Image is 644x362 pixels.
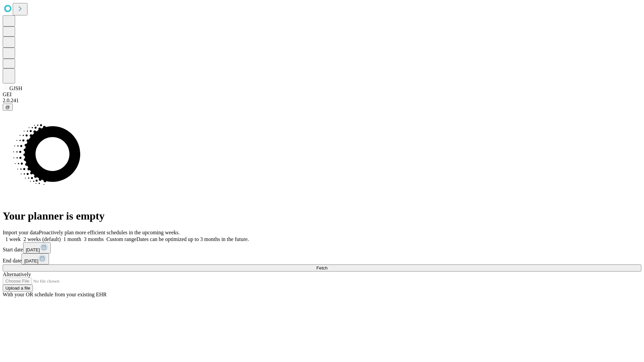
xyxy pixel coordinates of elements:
span: Fetch [316,265,327,270]
button: [DATE] [23,242,51,253]
div: 2.0.241 [3,98,641,104]
div: GEI [3,92,641,98]
div: Start date [3,242,641,253]
span: 1 week [5,236,21,242]
h1: Your planner is empty [3,210,641,222]
button: @ [3,104,13,111]
span: 1 month [63,236,81,242]
span: [DATE] [24,258,38,263]
div: End date [3,253,641,264]
span: 3 months [84,236,104,242]
span: Alternatively [3,271,31,277]
span: Proactively plan more efficient schedules in the upcoming weeks. [39,230,180,235]
span: GJSH [9,85,22,91]
button: [DATE] [21,253,49,264]
span: Custom range [106,236,136,242]
button: Fetch [3,264,641,271]
span: 2 weeks (default) [23,236,61,242]
button: Upload a file [3,285,33,292]
span: @ [5,105,10,110]
span: With your OR schedule from your existing EHR [3,292,107,297]
span: Import your data [3,230,39,235]
span: [DATE] [26,247,40,252]
span: Dates can be optimized up to 3 months in the future. [137,236,249,242]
